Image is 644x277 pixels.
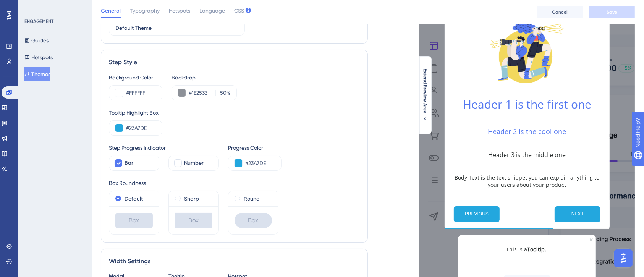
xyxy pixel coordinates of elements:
h1: Header 1 is the first one [451,96,604,112]
input: % [218,88,227,97]
div: Step Progress Indicator [109,143,219,152]
img: Modal Media [489,14,565,90]
p: This is a [464,245,590,254]
span: Bar [125,159,133,168]
p: Body Text is the text snippet you can explain anything to your users about your product [451,174,604,188]
div: Box [115,213,153,228]
span: Hotspots [169,6,190,15]
span: Language [199,6,225,15]
div: Background Color [109,73,162,82]
button: Extend Preview Area [419,68,431,122]
span: General [101,6,121,15]
label: % [215,88,230,97]
div: Width Settings [109,257,360,266]
button: Next [555,206,600,222]
div: Tooltip Highlight Box [109,108,360,117]
div: Box [175,213,212,228]
span: Need Help? [18,2,48,11]
input: Theme Name [115,24,238,32]
span: Save [607,9,617,15]
span: Cancel [552,9,568,15]
label: Default [125,194,143,203]
label: Sharp [184,194,199,203]
b: Tooltip. [527,246,547,253]
div: Close Preview [590,238,593,241]
span: CSS [234,6,244,15]
button: Hotspots [24,50,53,64]
iframe: UserGuiding AI Assistant Launcher [612,247,635,270]
div: Step Style [109,58,360,67]
div: Progress Color [228,143,282,152]
div: ENGAGEMENT [24,18,53,24]
div: Box [235,213,272,228]
span: Typography [130,6,160,15]
button: Themes [24,67,50,81]
div: Backdrop [172,73,237,82]
span: Extend Preview Area [422,68,428,113]
button: Cancel [537,6,583,18]
span: Number [184,159,204,168]
label: Round [244,194,260,203]
div: Box Roundness [109,178,360,188]
button: Save [589,6,635,18]
h2: Header 2 is the cool one [451,127,604,136]
h3: Header 3 is the middle one [451,151,604,159]
button: Guides [24,34,49,47]
button: Previous [454,206,500,222]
